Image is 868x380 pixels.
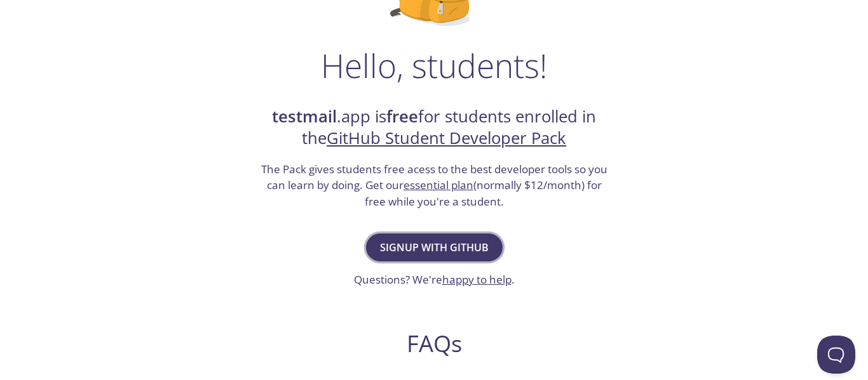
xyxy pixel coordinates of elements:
h3: The Pack gives students free acess to the best developer tools so you can learn by doing. Get our... [259,161,609,210]
a: GitHub Student Developer Pack [327,127,566,149]
h2: .app is for students enrolled in the [259,106,609,150]
h1: Hello, students! [321,46,547,84]
strong: testmail [272,105,337,128]
h2: FAQs [190,329,678,358]
span: Signup with GitHub [380,239,489,256]
h3: Questions? We're . [354,272,515,288]
strong: free [386,105,418,128]
a: essential plan [403,178,473,192]
a: happy to help [442,272,512,287]
iframe: Help Scout Beacon - Open [817,336,855,374]
button: Signup with GitHub [366,233,503,261]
